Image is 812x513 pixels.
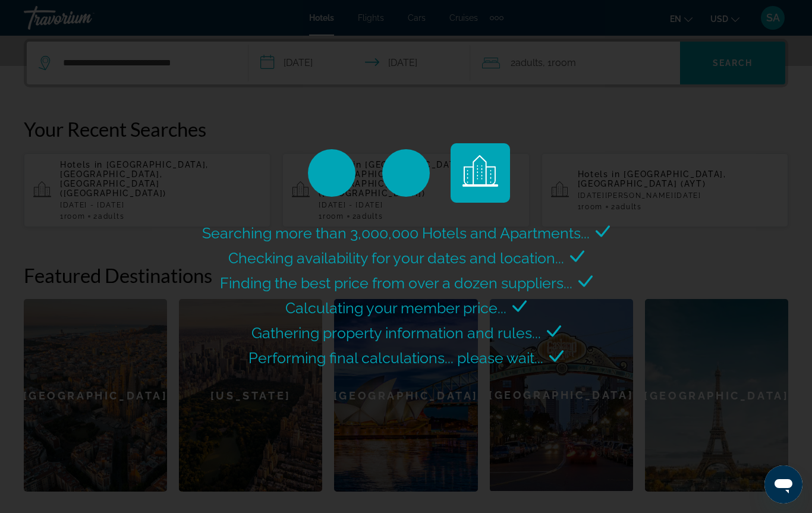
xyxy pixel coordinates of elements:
[764,465,802,503] iframe: Button to launch messaging window
[251,324,541,342] span: Gathering property information and rules...
[228,249,564,267] span: Checking availability for your dates and location...
[202,224,590,242] span: Searching more than 3,000,000 Hotels and Apartments...
[248,349,543,367] span: Performing final calculations... please wait...
[285,299,506,317] span: Calculating your member price...
[220,274,572,292] span: Finding the best price from over a dozen suppliers...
